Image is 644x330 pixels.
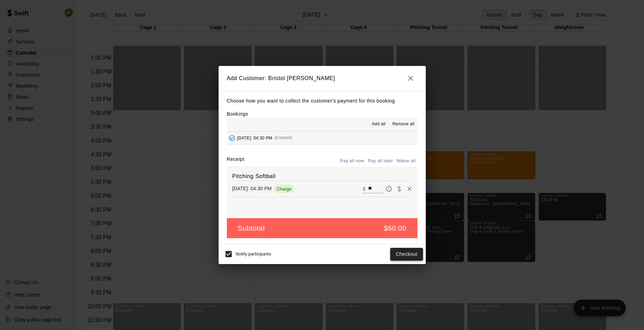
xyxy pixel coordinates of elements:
button: Remove all [390,119,417,130]
button: Waive all [395,156,417,166]
button: Pay all later [366,156,395,166]
label: Receipt [227,156,244,166]
button: Add all [367,119,390,130]
button: Remove [404,184,415,194]
p: $ [363,185,366,192]
span: Waive payment [394,185,404,191]
span: Pay later [384,185,394,191]
p: Choose how you want to collect the customer's payment for this booking [227,97,417,105]
span: Notify participants [236,252,271,257]
h5: Subtotal [238,224,265,233]
p: [DATE]: 04:30 PM [232,185,272,192]
button: Added - Collect Payment [227,133,237,143]
h6: Pitching Softball [232,172,412,181]
h2: Add Customer: Bristol [PERSON_NAME] [219,66,426,91]
span: Remove all [392,121,414,128]
h5: $60.00 [384,224,406,233]
span: Add all [372,121,386,128]
button: Pay all now [338,156,366,166]
span: Charge [274,186,295,192]
span: (Current) [275,135,292,140]
button: Added - Collect Payment[DATE]: 04:30 PM(Current) [227,132,417,144]
button: Checkout [390,248,423,261]
label: Bookings [227,111,248,117]
span: [DATE]: 04:30 PM [237,135,272,140]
